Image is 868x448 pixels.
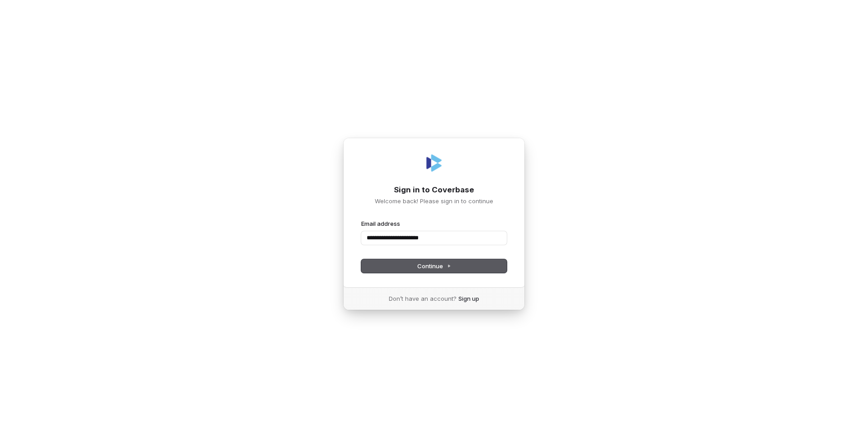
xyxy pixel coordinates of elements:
span: Continue [417,262,451,270]
button: Continue [361,259,507,273]
label: Email address [361,219,400,228]
img: Coverbase [423,152,445,174]
h1: Sign in to Coverbase [361,185,507,196]
a: Sign up [458,294,479,303]
span: Don’t have an account? [389,294,457,303]
p: Welcome back! Please sign in to continue [361,197,507,205]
